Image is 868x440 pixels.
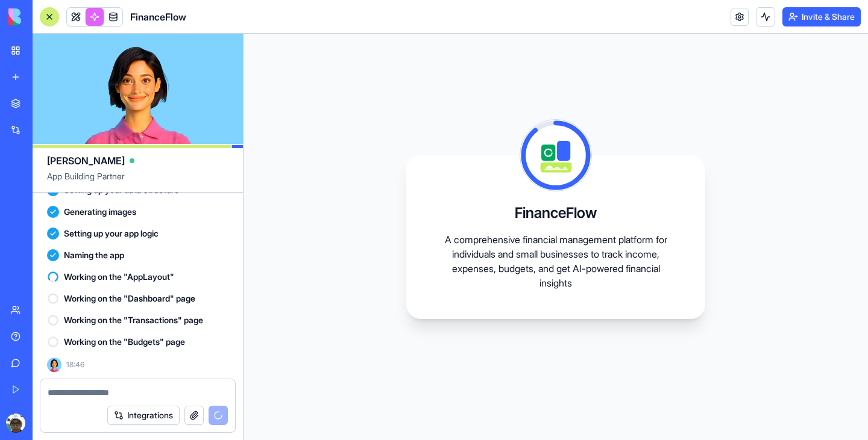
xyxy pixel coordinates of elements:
[47,170,228,192] span: App Building Partner
[64,314,203,326] span: Working on the "Transactions" page
[515,203,597,223] h3: FinanceFlow
[782,7,861,26] button: Invite & Share
[47,358,61,372] img: Ella_00000_wcx2te.png
[8,8,83,25] img: logo
[47,153,125,168] span: [PERSON_NAME]
[6,414,25,433] img: ACg8ocKk59A15UZ0SH3MbVh-GaKECj9-OPDvijoRS-kszrgvv45NvAcG=s96-c
[66,360,84,370] span: 18:46
[64,271,174,283] span: Working on the "AppLayout"
[64,249,124,261] span: Naming the app
[64,336,185,348] span: Working on the "Budgets" page
[107,406,180,425] button: Integrations
[64,228,159,240] span: Setting up your app logic
[64,293,195,305] span: Working on the "Dashboard" page
[64,206,136,218] span: Generating images
[435,232,676,290] p: A comprehensive financial management platform for individuals and small businesses to track incom...
[130,10,186,24] span: FinanceFlow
